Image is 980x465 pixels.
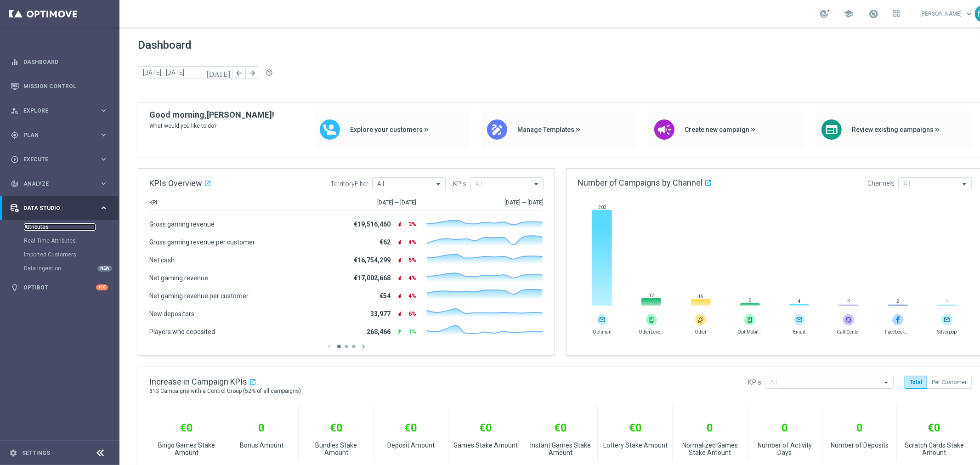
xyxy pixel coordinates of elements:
[24,234,119,248] div: Real-Time Attributes
[10,156,108,163] button: play_circle_outline Execute keyboard_arrow_right
[24,251,96,258] a: Imported Customers
[10,284,108,291] button: lightbulb Optibot +10
[10,204,108,212] button: Data Studio keyboard_arrow_right
[844,9,854,19] span: school
[9,449,17,457] i: settings
[99,130,108,139] i: keyboard_arrow_right
[97,266,112,272] div: NEW
[24,248,119,261] div: Imported Customers
[10,107,108,114] button: person_search Explore keyboard_arrow_right
[99,204,108,212] i: keyboard_arrow_right
[10,180,108,187] button: track_changes Analyze keyboard_arrow_right
[11,275,108,300] div: Optibot
[23,132,99,138] span: Plan
[96,284,108,290] div: +10
[11,284,19,292] i: lightbulb
[11,107,99,115] div: Explore
[11,180,99,188] div: Analyze
[919,7,975,21] a: [PERSON_NAME]keyboard_arrow_down
[23,181,99,187] span: Analyze
[24,220,119,234] div: Attributes
[24,237,96,244] a: Real-Time Attributes
[23,205,99,211] span: Data Studio
[11,131,19,139] i: gps_fixed
[99,155,108,164] i: keyboard_arrow_right
[11,131,99,139] div: Plan
[99,106,108,115] i: keyboard_arrow_right
[11,107,19,115] i: person_search
[24,265,96,272] a: Data Ingestion
[11,58,19,66] i: equalizer
[11,180,19,188] i: track_changes
[22,450,50,456] a: Settings
[23,157,99,162] span: Execute
[24,261,119,275] div: Data Ingestion
[24,223,96,231] a: Attributes
[11,155,99,164] div: Execute
[23,108,99,113] span: Explore
[10,58,108,66] button: equalizer Dashboard
[11,74,108,98] div: Mission Control
[964,9,974,19] span: keyboard_arrow_down
[23,50,108,74] a: Dashboard
[23,275,96,300] a: Optibot
[10,131,108,139] button: gps_fixed Plan keyboard_arrow_right
[11,204,99,212] div: Data Studio
[11,50,108,74] div: Dashboard
[23,74,108,98] a: Mission Control
[11,155,19,164] i: play_circle_outline
[10,83,108,90] button: Mission Control
[99,179,108,188] i: keyboard_arrow_right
